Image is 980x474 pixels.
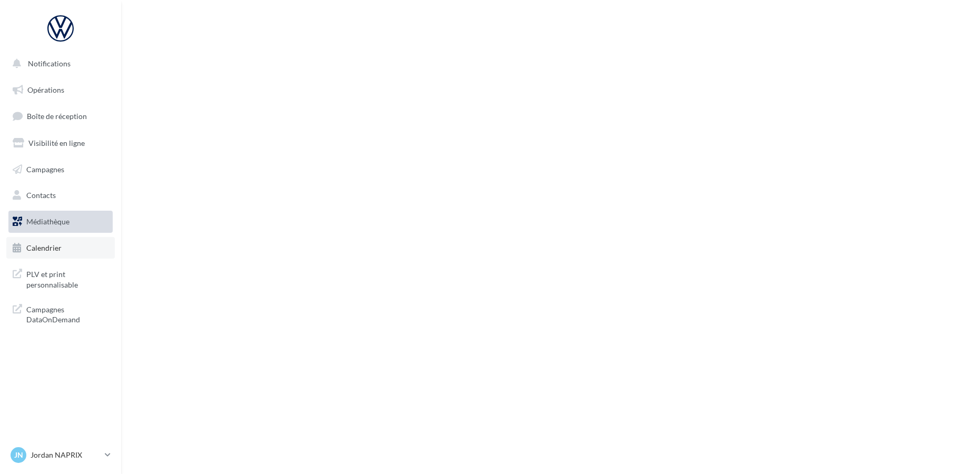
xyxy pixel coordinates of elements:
a: Calendrier [6,237,115,259]
span: Visibilité en ligne [28,139,85,147]
span: Notifications [28,59,71,68]
span: Campagnes DataOnDemand [26,302,108,325]
a: Visibilité en ligne [6,132,115,154]
span: Calendrier [26,243,62,252]
a: Campagnes DataOnDemand [6,298,115,329]
a: Opérations [6,79,115,101]
span: Médiathèque [26,217,70,226]
a: Médiathèque [6,211,115,233]
span: Campagnes [26,164,64,173]
span: Contacts [26,191,56,200]
a: Campagnes [6,159,115,181]
a: PLV et print personnalisable [6,263,115,294]
a: JN Jordan NAPRIX [8,445,113,465]
span: JN [14,450,23,460]
p: Jordan NAPRIX [31,450,101,460]
span: Boîte de réception [27,112,87,121]
span: Opérations [27,85,64,94]
span: PLV et print personnalisable [26,267,108,290]
button: Notifications [6,53,111,75]
a: Boîte de réception [6,105,115,127]
a: Contacts [6,184,115,206]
